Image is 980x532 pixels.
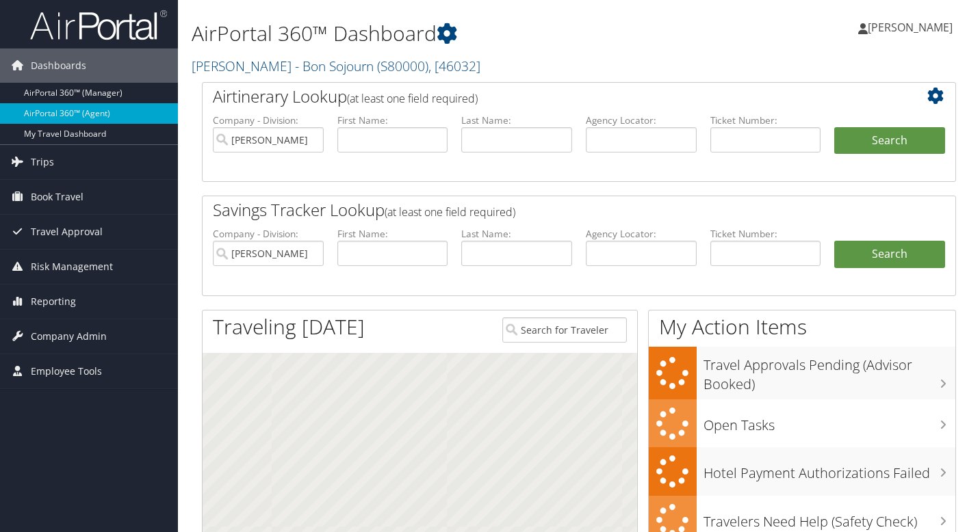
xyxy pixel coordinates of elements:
h2: Airtinerary Lookup [213,85,882,108]
input: Search for Traveler [502,317,627,343]
h1: My Action Items [649,312,955,341]
span: Reporting [31,284,76,319]
label: Agency Locator: [586,227,697,241]
a: Search [834,241,945,268]
a: Hotel Payment Authorizations Failed [649,447,955,496]
h2: Savings Tracker Lookup [213,198,882,222]
a: Travel Approvals Pending (Advisor Booked) [649,347,955,399]
label: First Name: [337,227,448,241]
label: Ticket Number: [710,227,821,241]
span: (at least one field required) [347,91,478,106]
h1: AirPortal 360™ Dashboard [192,19,708,48]
label: Ticket Number: [710,114,821,127]
label: Company - Division: [213,114,324,127]
span: (at least one field required) [385,204,515,220]
label: Agency Locator: [586,114,697,127]
span: Travel Approval [31,215,103,249]
img: airportal-logo.png [30,9,167,41]
span: ( S80000 ) [377,57,428,75]
span: Risk Management [31,250,113,284]
a: [PERSON_NAME] - Bon Sojourn [192,57,480,75]
span: Employee Tools [31,354,102,388]
span: [PERSON_NAME] [868,20,953,35]
h3: Open Tasks [704,409,955,435]
label: Last Name: [461,114,572,127]
label: Company - Division: [213,227,324,241]
h3: Travel Approvals Pending (Advisor Booked) [704,349,955,394]
h1: Traveling [DATE] [213,312,365,341]
span: , [ 46032 ] [428,57,480,75]
label: Last Name: [461,227,572,241]
span: Dashboards [31,49,86,83]
span: Company Admin [31,319,107,354]
label: First Name: [337,114,448,127]
h3: Hotel Payment Authorizations Failed [704,457,955,483]
span: Book Travel [31,180,83,214]
h3: Travelers Need Help (Safety Check) [704,505,955,531]
input: search accounts [213,241,324,266]
a: [PERSON_NAME] [858,7,966,48]
span: Trips [31,145,54,179]
button: Search [834,127,945,155]
a: Open Tasks [649,399,955,448]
